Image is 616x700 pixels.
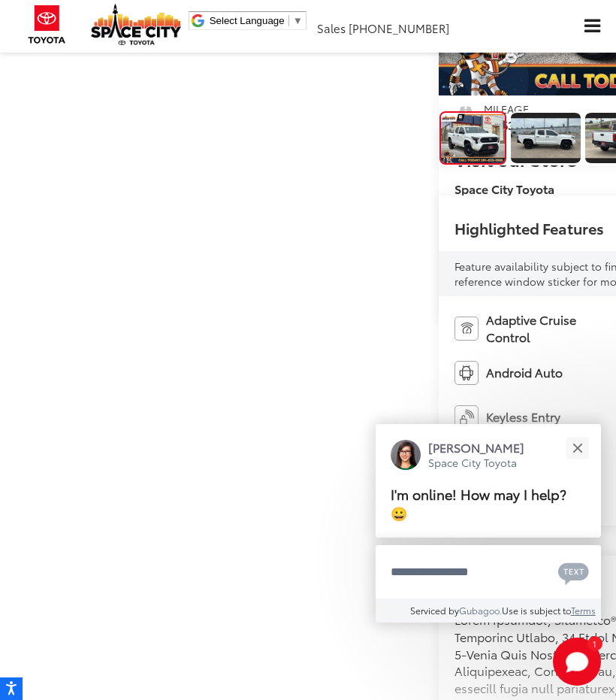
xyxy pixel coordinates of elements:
span: [PHONE_NUMBER] [349,20,449,36]
span: Use is subject to [502,604,571,617]
img: Adaptive Cruise Control [454,317,479,341]
div: Close[PERSON_NAME]Space City ToyotaI'm online! How may I help? 😀Type your messageChat with SMSSen... [376,424,601,623]
svg: Text [558,561,589,585]
span: 1 [593,640,596,647]
svg: Start Chat [553,638,601,686]
img: 2024 Toyota TACOMA SR SR [441,114,506,162]
p: Space City Toyota [428,456,524,470]
a: Gubagoo. [459,604,502,617]
a: Select Language​ [210,15,303,26]
textarea: Type your message [376,545,601,599]
span: ​ [288,15,289,26]
button: Chat with SMS [554,555,593,589]
span: I'm online! How may I help? 😀 [391,484,566,523]
button: Toggle Chat Window [553,638,601,686]
span: Adaptive Cruise Control [486,311,609,346]
button: Close [561,432,593,464]
span: Select Language [210,15,285,26]
span: ▼ [293,15,303,26]
a: Expand Photo 1 [511,111,581,165]
h2: Highlighted Features [454,220,604,236]
img: Android Auto [454,361,479,385]
a: Expand Photo 0 [439,111,506,165]
span: Serviced by [410,604,459,617]
span: Sales [317,20,346,36]
a: Terms [571,604,596,617]
img: Space City Toyota [91,4,181,45]
img: 2024 Toyota TACOMA SR SR [510,118,581,158]
span: Android Auto [486,364,563,381]
p: [PERSON_NAME] [428,439,524,456]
